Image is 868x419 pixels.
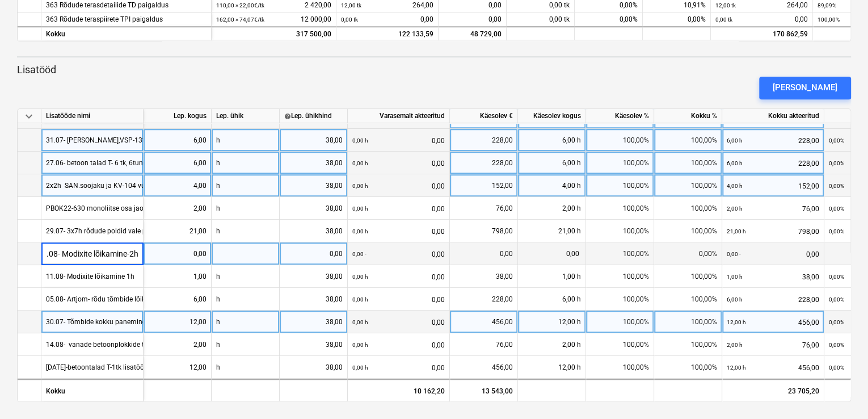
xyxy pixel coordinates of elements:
[518,129,586,152] div: 6,00 h
[715,16,732,23] small: 0,00 tk
[727,288,819,311] div: 228,00
[341,16,358,23] small: 0,00 tk
[518,220,586,242] div: 21,00 h
[348,109,450,123] div: Varasemalt akteeritud
[654,242,722,265] div: 0,00%
[450,378,518,401] div: 13 543,00
[284,112,291,119] span: help
[284,174,343,197] div: 38,00
[727,356,819,379] div: 456,00
[454,311,513,333] div: 456,00
[727,333,819,357] div: 76,00
[586,152,654,174] div: 100,00%
[654,265,722,288] div: 100,00%
[352,274,368,280] small: 0,00 h
[352,251,366,257] small: 0,00 -
[212,220,280,242] div: h
[148,152,207,174] div: 6,00
[715,2,736,9] small: 12,00 tk
[727,296,743,303] small: 6,00 h
[727,251,741,257] small: 0,00 -
[518,333,586,356] div: 2,00 h
[829,183,844,189] small: 0,00%
[148,356,207,379] div: 12,00
[727,319,746,325] small: 12,00 h
[212,288,280,311] div: h
[284,129,343,152] div: 38,00
[148,311,207,333] div: 12,00
[341,28,433,42] div: 122 133,59
[46,12,207,27] div: 363 Rõdude teraspiirete TPI paigaldus
[586,333,654,356] div: 100,00%
[727,311,819,334] div: 456,00
[341,12,433,27] div: 0,00
[352,220,445,243] div: 0,00
[586,220,654,242] div: 100,00%
[352,364,368,371] small: 0,00 h
[518,311,586,333] div: 12,00 h
[818,16,840,23] small: 100,00%
[46,197,217,219] div: PBOK22-630 monoliitse osa jaoks kõrva keevitamine-2h
[46,265,134,287] div: 11.08- Modixite lõikamine 1h
[284,220,343,242] div: 38,00
[715,12,808,27] div: 0,00
[727,274,743,280] small: 1,00 h
[759,77,851,99] button: [PERSON_NAME]
[654,109,722,123] div: Kokku %
[352,152,445,175] div: 0,00
[212,152,280,174] div: h
[727,342,743,348] small: 2,00 h
[148,220,207,242] div: 21,00
[284,288,343,311] div: 38,00
[352,206,368,212] small: 0,00 h
[352,129,445,152] div: 0,00
[829,364,844,371] small: 0,00%
[586,311,654,333] div: 100,00%
[148,333,207,356] div: 2,00
[148,174,207,197] div: 4,00
[212,265,280,288] div: h
[450,109,518,123] div: Käesolev €
[148,197,207,220] div: 2,00
[454,265,513,288] div: 38,00
[212,174,280,197] div: h
[711,27,813,41] div: 170 862,59
[829,342,844,348] small: 0,00%
[284,333,343,356] div: 38,00
[518,109,586,123] div: Käesolev kogus
[454,220,513,242] div: 798,00
[643,12,711,27] div: 0,00%
[727,197,819,220] div: 76,00
[341,2,361,9] small: 12,00 tk
[586,242,654,265] div: 100,00%
[46,288,174,310] div: 05.08- Artjom- rõdu tõmbide lõikamine 6h
[722,109,824,123] div: Kokku akteeritud
[727,220,819,243] div: 798,00
[727,183,743,189] small: 4,00 h
[352,319,368,325] small: 0,00 h
[352,242,445,266] div: 0,00
[148,288,207,311] div: 6,00
[352,228,368,234] small: 0,00 h
[654,152,722,174] div: 100,00%
[654,288,722,311] div: 100,00%
[352,174,445,198] div: 0,00
[212,356,280,379] div: h
[727,160,743,166] small: 6,00 h
[439,12,507,27] div: 0,00
[518,174,586,197] div: 4,00 h
[46,174,271,196] div: 2x2h SAN.soojaku ja KV-104 vundamentide ning kasseti ümber tõstmine
[148,265,207,288] div: 1,00
[575,12,643,27] div: 0,00%
[773,80,837,95] div: [PERSON_NAME]
[352,311,445,334] div: 0,00
[46,220,357,242] div: 29.07- 3x7h rõdude poldid vale pikkusega, rõdusid paigaldada ei saa, tõmbide keere kehv, ei lähe ...
[348,378,450,401] div: 10 162,20
[352,333,445,357] div: 0,00
[46,311,470,333] div: 30.07- Tõmbide kokku panemine-kolm meest keeravad tõmbe kokku - tõmbide lühemaks lõikamine 3x4h, ...
[829,319,844,325] small: 0,00%
[454,356,513,379] div: 456,00
[352,342,368,348] small: 0,00 h
[212,109,280,123] div: Lep. ühik
[212,129,280,152] div: h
